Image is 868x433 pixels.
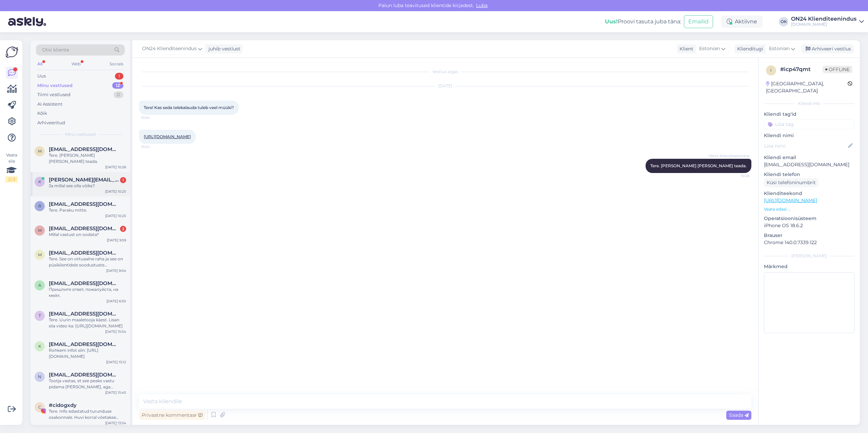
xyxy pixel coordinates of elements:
[766,80,848,94] div: [GEOGRAPHIC_DATA], [GEOGRAPHIC_DATA]
[105,189,126,194] div: [DATE] 10:25
[106,299,126,304] div: [DATE] 6:30
[764,178,818,187] div: Küsi telefoninumbrit
[42,46,69,53] span: Otsi kliente
[605,18,681,26] div: Proovi tasuta juba täna:
[734,45,763,52] div: Klienditugi
[38,283,41,288] span: A
[115,73,123,80] div: 1
[49,225,119,232] span: mariediits09@gmail.com
[791,16,864,27] a: ON24 Klienditeenindus[DOMAIN_NAME]
[107,238,126,243] div: [DATE] 9:59
[49,256,126,268] div: Tere. See on virtuaalne raha ja see on püsiklientidele soodustuste saamiseks.
[791,22,856,27] div: [DOMAIN_NAME]
[37,82,73,89] div: Minu vestlused
[38,179,41,184] span: k
[141,115,166,120] span: 10:24
[764,222,854,229] p: iPhone OS 18.6.2
[49,232,126,238] div: Millal vastust on oodata?
[721,16,763,28] div: Aktiivne
[769,45,790,52] span: Estonian
[49,183,126,189] div: Ja millal see olla võiks?
[5,176,18,182] div: 2 / 3
[650,163,747,168] span: Tere. [PERSON_NAME] [PERSON_NAME] teada.
[764,239,854,246] p: Chrome 140.0.7339.122
[38,203,41,209] span: R
[49,250,119,256] span: mariliismuur8@gmail.com
[38,405,41,410] span: c
[38,228,42,233] span: m
[764,206,854,212] p: Vaata edasi ...
[5,46,18,59] img: Askly Logo
[724,173,749,178] span: 10:26
[791,16,856,22] div: ON24 Klienditeenindus
[144,105,234,110] span: Tere! Kas seda telekalauda tuleb veel müüki?
[49,372,119,378] span: nele.mandla@gmail.com
[802,44,854,53] div: Arhiveeri vestlus
[65,131,96,137] span: Minu vestlused
[764,101,854,107] div: Kliendi info
[49,311,119,317] span: tiia069@gmail.com
[49,146,119,152] span: Mkvikat@gmail.com
[49,317,126,329] div: Tere. Uurin maaletooja käest. Lisan siia video ka: [URL][DOMAIN_NAME]
[684,15,713,28] button: Emailid
[36,60,44,68] div: All
[764,263,854,270] p: Märkmed
[37,101,62,108] div: AI Assistent
[605,18,618,25] b: Uus!
[120,226,126,232] div: 2
[823,66,852,73] span: Offline
[764,161,854,168] p: [EMAIL_ADDRESS][DOMAIN_NAME]
[141,144,166,149] span: 10:24
[764,197,817,203] a: [URL][DOMAIN_NAME]
[105,165,126,170] div: [DATE] 10:26
[144,134,191,139] a: [URL][DOMAIN_NAME]
[49,378,126,390] div: Tootja vastas, et see peaks vastu pidama [PERSON_NAME], aga [PERSON_NAME] on kuivati?
[105,420,126,426] div: [DATE] 13:54
[37,73,46,80] div: Uus
[764,154,854,161] p: Kliendi email
[139,69,751,75] div: Vestlus algas
[105,390,126,395] div: [DATE] 15:45
[106,360,126,365] div: [DATE] 15:12
[38,344,41,349] span: k
[120,177,126,183] div: 1
[49,402,77,408] span: #cidogxdy
[764,215,854,222] p: Operatsioonisüsteem
[49,177,119,183] span: kristi.kangro@gmail.com
[49,347,126,360] div: Rohkem infot siin: [URL][DOMAIN_NAME]
[49,280,119,286] span: Alina3kovaljova@gmail.com
[49,286,126,299] div: Пришлите ответ, пожалуйста, на мейл.
[49,341,119,347] span: krislinp.pari@gmail.com
[37,91,71,98] div: Tiimi vestlused
[105,213,126,218] div: [DATE] 10:25
[764,119,854,129] input: Lisa tag
[38,149,42,154] span: M
[5,152,18,182] div: Vaata siia
[764,232,854,239] p: Brauser
[37,110,47,117] div: Kõik
[114,91,123,98] div: 0
[49,152,126,165] div: Tere. [PERSON_NAME] [PERSON_NAME] teada.
[49,201,119,207] span: Rohtla.lenar@gmail.com
[112,82,123,89] div: 12
[108,60,125,68] div: Socials
[49,207,126,213] div: Tere. Paraku mitte.
[677,45,693,52] div: Klient
[764,190,854,197] p: Klienditeekond
[106,268,126,273] div: [DATE] 9:04
[764,132,854,139] p: Kliendi nimi
[39,313,41,318] span: t
[474,2,490,8] span: Luba
[764,171,854,178] p: Kliendi telefon
[49,408,126,420] div: Tere. Info edastatud turunduse osakonnale. Huvi korral võetakse ühendust.
[38,374,41,379] span: n
[139,411,205,420] div: Privaatne kommentaar
[38,252,42,257] span: m
[709,153,749,158] span: ON24 Klienditeenindus
[770,68,772,73] span: i
[779,17,788,26] div: OK
[105,329,126,334] div: [DATE] 15:54
[139,83,751,89] div: [DATE]
[37,120,65,126] div: Arhiveeritud
[764,111,854,118] p: Kliendi tag'id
